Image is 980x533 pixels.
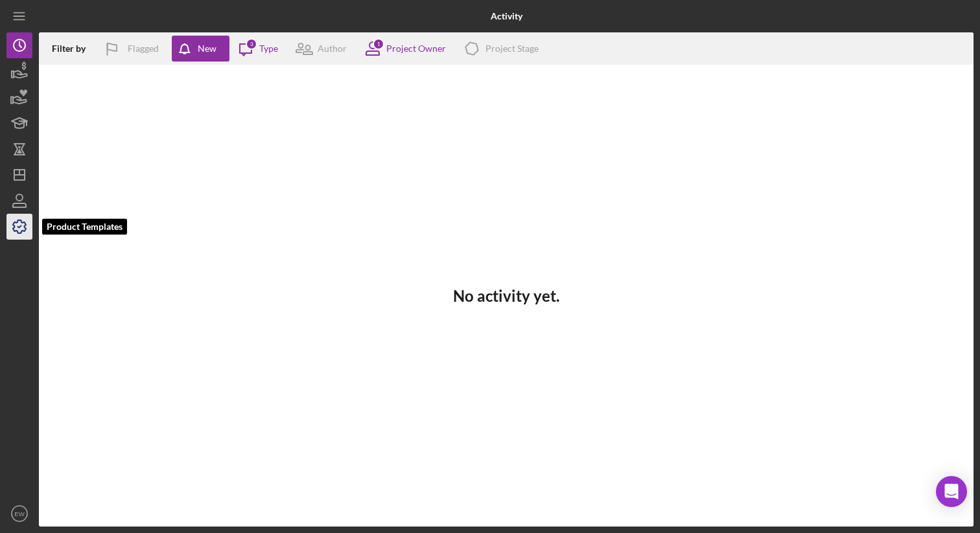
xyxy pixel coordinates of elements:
div: New [198,36,216,62]
div: Type [259,43,278,54]
div: Filter by [52,43,95,54]
text: EW [14,510,25,517]
button: EW [6,501,32,527]
div: Project Stage [485,43,539,54]
button: New [172,36,229,62]
h3: No activity yet. [453,287,559,305]
b: Activity [491,11,522,21]
div: Open Intercom Messenger [936,476,967,507]
div: Project Owner [386,43,446,54]
div: Author [318,43,347,54]
button: Flagged [95,36,172,62]
div: Flagged [128,36,159,62]
div: 3 [246,38,257,50]
div: 1 [373,38,384,50]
